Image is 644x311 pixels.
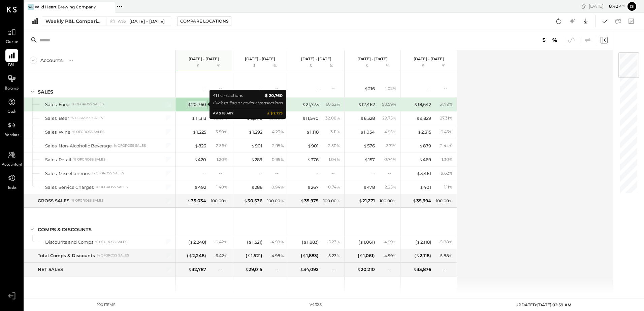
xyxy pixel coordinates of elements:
[224,198,228,203] span: %
[449,143,453,148] span: %
[329,157,340,163] div: 1.04
[360,129,364,135] span: $
[177,16,231,26] button: Compare Locations
[45,101,70,108] div: Sales, Food
[272,143,284,149] div: 2.95
[449,198,453,203] span: %
[38,266,63,273] div: NET SALES
[336,101,340,107] span: %
[187,198,206,204] div: 35,034
[0,148,23,168] a: Accountant
[280,157,284,162] span: %
[71,198,103,203] div: % of GROSS SALES
[444,85,453,91] div: --
[203,85,206,92] div: --
[360,115,375,122] div: 6,328
[358,239,375,245] div: ( 1,061 )
[272,129,284,135] div: 4.23
[280,198,284,203] span: %
[301,252,319,259] div: ( 1,883 )
[265,92,283,99] b: $ 20,760
[320,63,342,69] div: %
[270,253,284,259] div: - 4.98
[0,119,23,138] a: Vendors
[40,57,63,64] div: Accounts
[449,184,453,189] span: %
[440,101,453,107] div: 51.79
[360,115,364,121] span: $
[280,253,284,258] span: %
[307,157,319,163] div: 376
[449,239,453,244] span: %
[248,239,252,245] span: $
[449,129,453,134] span: %
[194,157,206,163] div: 420
[449,115,453,120] span: %
[180,18,228,24] div: Compare Locations
[386,143,396,149] div: 2.71
[251,143,262,149] div: 901
[419,143,431,149] div: 879
[0,26,23,45] a: Queue
[328,143,340,149] div: 2.50
[302,102,306,107] span: $
[251,184,255,190] span: $
[208,63,230,69] div: %
[216,184,228,190] div: 1.40
[416,115,431,122] div: 9,829
[323,198,340,204] div: 100.00
[280,129,284,134] span: %
[213,111,233,116] div: AV $ 18,487
[307,184,311,190] span: $
[267,198,284,204] div: 100.00
[326,101,340,107] div: 60.52
[194,184,206,191] div: 492
[251,157,262,163] div: 289
[42,16,171,26] button: Weekly P&L Comparison W35[DATE] - [DATE]
[315,170,319,177] div: --
[224,253,228,258] span: %
[7,185,17,191] span: Tasks
[217,157,228,163] div: 1.20
[301,57,331,61] p: [DATE] - [DATE]
[71,116,103,120] div: % of GROSS SALES
[251,143,255,148] span: $
[393,101,396,107] span: %
[303,239,307,245] span: $
[310,302,322,308] div: v 4.32.3
[244,198,262,204] div: 30,536
[275,267,284,272] div: --
[358,102,362,107] span: $
[300,267,303,272] span: $
[382,101,396,107] div: 58.59
[45,143,112,149] div: Sales, Non-Alcoholic Beverage
[251,184,262,191] div: 286
[302,239,319,245] div: ( 1,883 )
[589,3,625,9] div: [DATE]
[129,18,165,25] span: [DATE] - [DATE]
[393,157,396,162] span: %
[114,143,146,148] div: % of GROSS SALES
[97,253,129,258] div: % of GROSS SALES
[213,100,283,106] div: Click to flag or review transactions
[580,3,587,10] div: copy link
[188,101,206,108] div: 20,760
[384,129,396,135] div: 4.95
[38,198,69,204] div: GROSS SALES
[360,129,375,135] div: 1,054
[97,302,116,308] div: 100 items
[219,85,228,91] div: --
[192,115,195,121] span: $
[211,198,228,204] div: 100.00
[247,115,250,121] span: $
[6,39,18,45] span: Queue
[336,253,340,258] span: %
[436,198,453,204] div: 100.00
[280,184,284,189] span: %
[358,252,375,259] div: ( 1,061 )
[413,198,431,204] div: 35,994
[275,170,284,176] div: --
[245,57,275,61] p: [DATE] - [DATE]
[8,63,16,69] span: P&L
[302,253,306,258] span: $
